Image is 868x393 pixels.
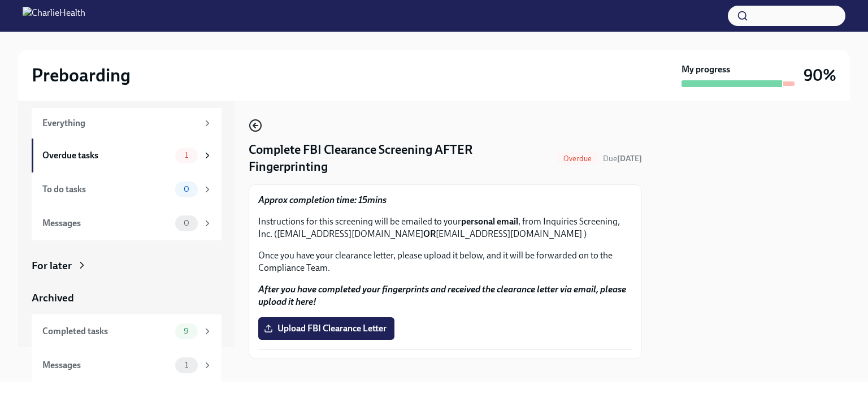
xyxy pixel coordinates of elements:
a: Overdue tasks1 [32,139,222,172]
strong: [DATE] [617,154,642,163]
span: 0 [177,185,196,193]
div: Overdue tasks [42,149,171,162]
a: Archived [32,291,222,305]
p: Instructions for this screening will be emailed to your , from Inquiries Screening, Inc. ([EMAIL_... [258,215,632,240]
a: For later [32,258,222,273]
strong: Approx completion time: 15mins [258,195,387,205]
span: 0 [177,219,196,227]
a: Completed tasks9 [32,314,222,348]
div: Messages [42,359,171,372]
p: Once you have your clearance letter, please upload it below, and it will be forwarded on to the C... [258,249,632,274]
a: Everything [32,108,222,139]
span: 9 [177,327,196,335]
a: Messages0 [32,206,222,240]
a: Messages1 [32,348,222,382]
h4: Complete FBI Clearance Screening AFTER Fingerprinting [249,141,552,175]
div: Completed tasks [42,325,171,338]
h2: Preboarding [32,64,131,87]
h3: 90% [804,65,836,85]
img: CharlieHealth [23,7,85,25]
strong: personal email [461,216,518,227]
span: Overdue [557,154,598,163]
div: Messages [42,217,171,230]
div: To do tasks [42,183,171,196]
span: 1 [178,361,195,369]
div: Everything [42,117,198,129]
strong: After you have completed your fingerprints and received the clearance letter via email, please up... [258,284,626,307]
label: Upload FBI Clearance Letter [258,317,394,340]
span: 1 [178,151,195,159]
strong: OR [423,228,436,239]
span: Due [603,154,642,163]
strong: My progress [682,63,730,76]
span: Upload FBI Clearance Letter [266,323,387,334]
div: For later [32,258,72,273]
a: To do tasks0 [32,172,222,206]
